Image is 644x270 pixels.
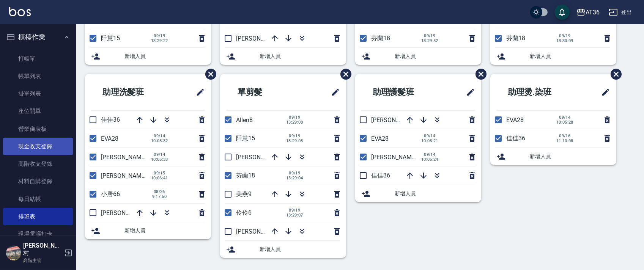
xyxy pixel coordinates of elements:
span: 10:05:33 [151,157,168,162]
span: EVA28 [506,116,524,124]
div: 新增人員 [220,48,346,65]
span: 09/19 [556,33,573,38]
span: 09/19 [151,33,168,38]
span: 13:29:07 [286,213,303,218]
span: 新增人員 [530,152,610,160]
span: 新增人員 [395,190,475,198]
h5: [PERSON_NAME]村 [23,242,62,257]
p: 高階主管 [23,257,62,264]
span: [PERSON_NAME]55 [101,172,153,179]
span: Allen8 [236,116,253,124]
span: [PERSON_NAME]16 [236,154,288,161]
span: 13:29:04 [286,176,303,181]
span: 佳佳36 [371,172,390,179]
span: 刪除班表 [605,63,623,85]
span: 刪除班表 [200,63,217,85]
button: save [554,5,570,20]
button: 櫃檯作業 [3,27,73,47]
span: 阡慧15 [101,35,120,42]
span: 芬蘭18 [236,172,255,179]
span: [PERSON_NAME]56 [371,116,424,124]
span: 09/14 [151,152,168,157]
span: [PERSON_NAME]58 [371,154,424,161]
span: 修改班表的標題 [461,83,475,101]
span: [PERSON_NAME]11 [236,228,288,235]
a: 高階收支登錄 [3,155,73,173]
span: EVA28 [371,135,389,142]
h2: 助理洗髮班 [91,78,173,106]
a: 掛單列表 [3,85,73,102]
span: 修改班表的標題 [191,83,205,101]
span: 08/26 [151,189,168,194]
span: 佳佳36 [506,135,525,142]
button: 登出 [606,5,635,19]
div: 新增人員 [85,48,211,65]
span: 09/19 [286,208,303,213]
span: [PERSON_NAME]56 [101,209,153,217]
div: 新增人員 [355,185,481,202]
span: 09/16 [556,133,573,138]
span: 10:06:41 [151,176,168,181]
div: AT36 [586,8,600,17]
div: 新增人員 [490,48,616,65]
div: 新增人員 [490,148,616,165]
span: 新增人員 [124,227,205,235]
a: 座位開單 [3,102,73,120]
span: [PERSON_NAME]58 [101,154,153,161]
span: 13:29:08 [286,120,303,125]
span: 新增人員 [260,52,340,60]
span: 刪除班表 [335,63,353,85]
span: 10:05:28 [556,120,573,125]
span: 13:30:09 [556,38,573,43]
span: [PERSON_NAME]11 [236,35,288,42]
a: 營業儀表板 [3,120,73,138]
span: 新增人員 [395,52,475,60]
a: 現金收支登錄 [3,138,73,155]
span: 11:10:08 [556,138,573,143]
span: 09/15 [151,171,168,176]
span: 13:29:22 [151,38,168,43]
span: 修改班表的標題 [597,83,610,101]
span: 新增人員 [260,245,340,253]
span: 芬蘭18 [371,35,390,42]
span: 09/14 [421,133,438,138]
div: 新增人員 [355,48,481,65]
span: 伶伶6 [236,209,252,216]
h2: 助理燙.染班 [496,78,579,106]
span: 13:29:52 [421,38,438,43]
h2: 單剪髮 [226,78,300,106]
a: 現場電腦打卡 [3,225,73,243]
a: 帳單列表 [3,67,73,85]
span: 09/19 [286,133,303,138]
span: 13:29:03 [286,138,303,143]
span: 9:17:50 [151,194,168,199]
img: Logo [9,7,31,16]
span: 阡慧15 [236,135,255,142]
a: 每日結帳 [3,190,73,208]
img: Person [6,245,21,261]
span: 09/14 [556,115,573,120]
a: 打帳單 [3,50,73,67]
span: 10:05:24 [421,157,438,162]
span: 09/19 [286,115,303,120]
a: 材料自購登錄 [3,173,73,190]
span: 10:05:32 [151,138,168,143]
button: AT36 [573,5,603,20]
span: 09/19 [286,171,303,176]
a: 排班表 [3,208,73,225]
span: 新增人員 [124,52,205,60]
span: 美燕9 [236,190,252,198]
span: 芬蘭18 [506,35,525,42]
span: EVA28 [101,135,118,142]
span: 09/14 [421,152,438,157]
span: 10:05:21 [421,138,438,143]
div: 新增人員 [85,222,211,239]
div: 新增人員 [220,241,346,258]
span: 佳佳36 [101,116,120,123]
span: 小唐66 [101,190,120,198]
span: 09/19 [421,33,438,38]
h2: 助理護髮班 [361,78,443,106]
span: 09/14 [151,133,168,138]
span: 修改班表的標題 [326,83,340,101]
span: 新增人員 [530,52,610,60]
